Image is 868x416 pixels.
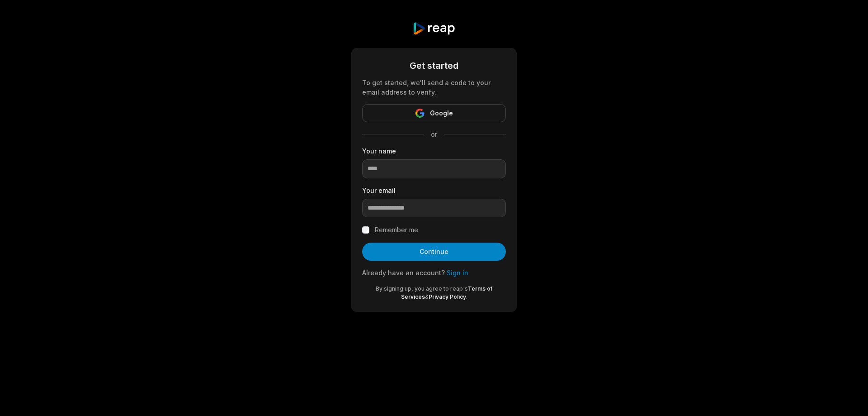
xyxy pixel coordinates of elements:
span: or [424,129,444,139]
span: By signing up, you agree to reap's [376,285,468,292]
span: . [466,293,467,300]
div: Get started [362,59,506,72]
label: Your email [362,186,506,195]
label: Remember me [375,225,418,235]
span: Already have an account? [362,269,445,277]
div: To get started, we'll send a code to your email address to verify. [362,78,506,97]
button: Google [362,104,506,122]
button: Continue [362,243,506,261]
img: reap [412,22,455,35]
span: & [425,293,429,300]
span: Google [430,108,453,119]
label: Your name [362,146,506,156]
a: Privacy Policy [429,293,466,300]
a: Sign in [447,269,468,277]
